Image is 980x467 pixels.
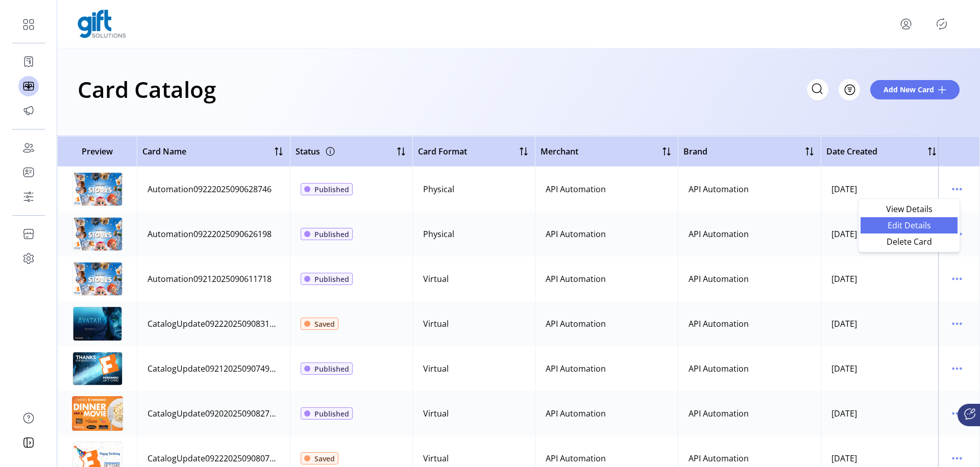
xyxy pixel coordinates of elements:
span: Saved [314,453,335,464]
div: API Automation [689,183,749,195]
td: [DATE] [821,212,943,256]
h1: Card Catalog [78,71,216,107]
div: Status [296,143,336,160]
button: menu [898,16,914,32]
div: Virtual [423,407,449,420]
span: Published [314,274,349,284]
button: Filter Button [839,79,860,100]
span: Saved [314,319,335,329]
span: Date Created [826,145,877,158]
button: Publisher Panel [934,16,950,32]
div: CatalogUpdate09202025090827779 [148,407,280,420]
div: Virtual [423,318,449,330]
div: API Automation [689,362,749,375]
div: Virtual [423,452,449,464]
span: Published [314,229,349,240]
div: API Automation [546,318,606,330]
li: Delete Card [861,233,958,250]
button: menu [949,181,965,197]
div: Physical [423,183,454,195]
input: Search [807,79,828,100]
div: API Automation [546,362,606,375]
div: API Automation [546,183,606,195]
div: Automation09222025090626198 [148,228,272,240]
span: Published [314,364,349,374]
button: menu [949,405,965,422]
div: Automation09212025090611718 [148,273,272,285]
li: View Details [861,201,958,217]
div: API Automation [546,228,606,240]
span: Delete Card [867,238,951,246]
li: Edit Details [861,217,958,233]
span: Card Format [418,145,467,158]
div: CatalogUpdate09222025090831661 [148,318,280,330]
div: API Automation [689,318,749,330]
td: [DATE] [821,167,943,212]
div: API Automation [689,273,749,285]
img: preview [72,262,123,296]
span: Published [314,408,349,419]
button: menu [949,450,965,466]
span: View Details [867,205,951,213]
button: Add New Card [870,80,960,99]
div: Virtual [423,273,449,285]
td: [DATE] [821,391,943,436]
div: API Automation [546,407,606,420]
span: Brand [683,145,707,158]
div: API Automation [689,452,749,464]
span: Card Name [142,145,186,158]
div: API Automation [546,273,606,285]
td: [DATE] [821,256,943,301]
div: Physical [423,228,454,240]
img: preview [72,217,123,251]
span: Edit Details [867,221,951,229]
img: preview [72,306,123,341]
td: [DATE] [821,301,943,346]
img: preview [72,351,123,386]
div: API Automation [689,407,749,420]
div: API Automation [689,228,749,240]
span: Merchant [541,145,578,158]
td: [DATE] [821,346,943,391]
div: Virtual [423,362,449,375]
div: CatalogUpdate09212025090749782 [148,362,280,375]
div: API Automation [546,452,606,464]
span: Preview [63,145,132,158]
button: menu [949,271,965,287]
img: preview [72,172,123,206]
img: preview [72,396,123,431]
span: Add New Card [884,84,934,95]
span: Published [314,184,349,195]
button: menu [949,360,965,377]
button: menu [949,316,965,332]
div: Automation09222025090628746 [148,183,272,195]
img: logo [78,10,126,38]
div: CatalogUpdate09222025090807927 [148,452,280,464]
